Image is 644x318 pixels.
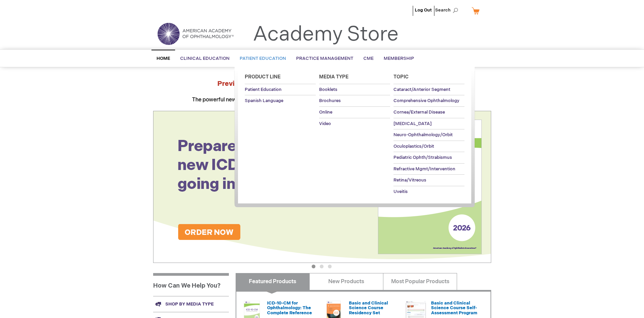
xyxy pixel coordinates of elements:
[253,22,399,47] a: Academy Store
[393,189,408,194] span: Uveitis
[296,56,353,61] span: Practice Management
[240,56,286,61] span: Patient Education
[393,109,445,115] span: Cornea/External Disease
[217,80,427,88] strong: Preview the at AAO 2025
[267,300,312,316] a: ICD-10-CM for Ophthalmology: The Complete Reference
[431,300,477,316] a: Basic and Clinical Science Course Self-Assessment Program
[245,98,283,103] span: Spanish Language
[153,273,229,296] h1: How Can We Help You?
[393,74,409,80] span: Topic
[245,74,281,80] span: Product Line
[393,166,455,172] span: Refractive Mgmt/Intervention
[309,273,383,290] a: New Products
[393,132,453,138] span: Neuro-Ophthalmology/Orbit
[383,273,457,290] a: Most Popular Products
[393,98,459,103] span: Comprehensive Ophthalmology
[328,265,332,268] button: 3 of 3
[319,109,332,115] span: Online
[319,121,331,126] span: Video
[245,87,282,92] span: Patient Education
[393,177,426,183] span: Retina/Vitreous
[393,144,434,149] span: Oculoplastics/Orbit
[320,265,324,268] button: 2 of 3
[435,3,461,17] span: Search
[415,7,432,13] a: Log Out
[153,296,229,312] a: Shop by media type
[319,98,341,103] span: Brochures
[384,56,414,61] span: Membership
[157,56,170,61] span: Home
[349,300,388,316] a: Basic and Clinical Science Course Residency Set
[319,74,349,80] span: Media Type
[180,56,230,61] span: Clinical Education
[363,56,374,61] span: CME
[393,87,450,92] span: Cataract/Anterior Segment
[319,87,337,92] span: Booklets
[236,273,310,290] a: Featured Products
[393,121,432,126] span: [MEDICAL_DATA]
[312,265,315,268] button: 1 of 3
[393,155,452,160] span: Pediatric Ophth/Strabismus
